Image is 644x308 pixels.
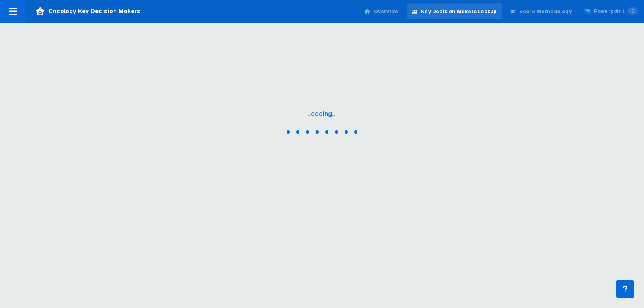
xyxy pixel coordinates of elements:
a: Overview [359,3,404,19]
div: Key Decision Makers Lookup [421,8,497,15]
div: Loading... [307,110,337,118]
div: Powerpoint [594,8,638,15]
a: Key Decision Makers Lookup [407,3,502,19]
span: 0 [628,7,638,15]
div: Score Methodology [519,8,571,15]
div: Overview [374,8,399,15]
div: Contact Support [616,280,634,298]
a: Score Methodology [505,3,576,19]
